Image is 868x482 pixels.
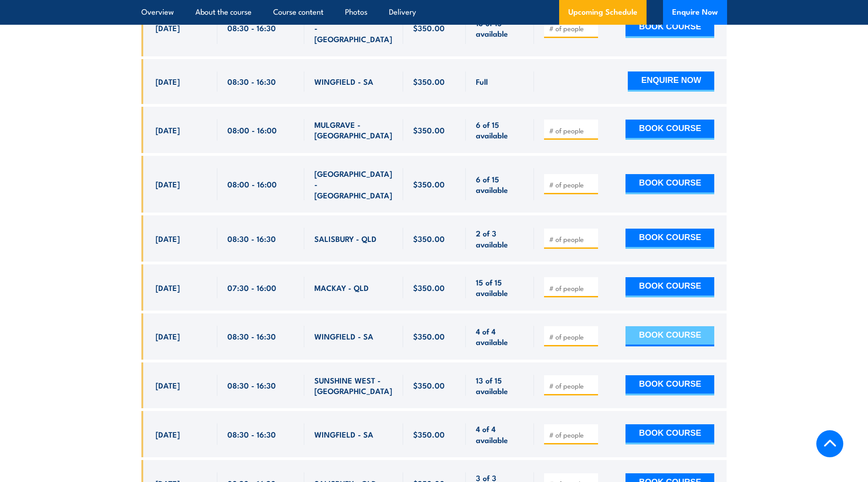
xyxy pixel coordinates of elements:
span: $350.00 [413,233,445,244]
span: $350.00 [413,76,445,87]
button: BOOK COURSE [625,424,714,444]
button: BOOK COURSE [625,18,714,38]
span: 6 of 15 available [476,174,524,195]
button: BOOK COURSE [625,120,714,140]
button: BOOK COURSE [625,229,714,249]
input: # of people [549,235,595,244]
input: # of people [549,430,595,439]
span: [DATE] [156,233,180,244]
input: # of people [549,126,595,135]
span: $350.00 [413,331,445,341]
span: $350.00 [413,179,445,189]
span: SALISBURY - QLD [314,233,377,244]
span: WINGFIELD - SA [314,429,373,439]
span: 08:00 - 16:00 [227,125,277,135]
input: # of people [549,284,595,293]
span: [DATE] [156,22,180,33]
button: BOOK COURSE [625,174,714,194]
span: $350.00 [413,429,445,439]
span: [GEOGRAPHIC_DATA] - [GEOGRAPHIC_DATA] [314,12,393,44]
span: 13 of 15 available [476,17,524,39]
span: [DATE] [156,282,180,293]
span: 13 of 15 available [476,375,524,396]
span: $350.00 [413,125,445,135]
span: MACKAY - QLD [314,282,369,293]
button: BOOK COURSE [625,277,714,297]
input: # of people [549,332,595,341]
span: $350.00 [413,380,445,390]
span: 08:30 - 16:30 [227,22,276,33]
span: 4 of 4 available [476,423,524,445]
span: 08:30 - 16:30 [227,233,276,244]
span: 08:30 - 16:30 [227,76,276,87]
span: 6 of 15 available [476,119,524,141]
span: 08:30 - 16:30 [227,429,276,439]
span: [DATE] [156,179,180,189]
span: [DATE] [156,380,180,390]
span: SUNSHINE WEST - [GEOGRAPHIC_DATA] [314,375,393,396]
span: MULGRAVE - [GEOGRAPHIC_DATA] [314,119,393,141]
span: [DATE] [156,429,180,439]
span: 15 of 15 available [476,277,524,298]
span: [DATE] [156,331,180,341]
input: # of people [549,24,595,33]
span: 08:00 - 16:00 [227,179,277,189]
span: [DATE] [156,76,180,87]
span: 07:30 - 16:00 [227,282,276,293]
button: BOOK COURSE [625,326,714,346]
span: [DATE] [156,125,180,135]
span: 2 of 3 available [476,228,524,249]
input: # of people [549,381,595,390]
span: 4 of 4 available [476,326,524,347]
button: BOOK COURSE [625,375,714,395]
span: 08:30 - 16:30 [227,331,276,341]
span: 08:30 - 16:30 [227,380,276,390]
span: [GEOGRAPHIC_DATA] - [GEOGRAPHIC_DATA] [314,168,393,200]
span: Full [476,76,488,87]
button: ENQUIRE NOW [628,71,714,92]
span: WINGFIELD - SA [314,76,373,87]
input: # of people [549,180,595,189]
span: WINGFIELD - SA [314,331,373,341]
span: $350.00 [413,22,445,33]
span: $350.00 [413,282,445,293]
